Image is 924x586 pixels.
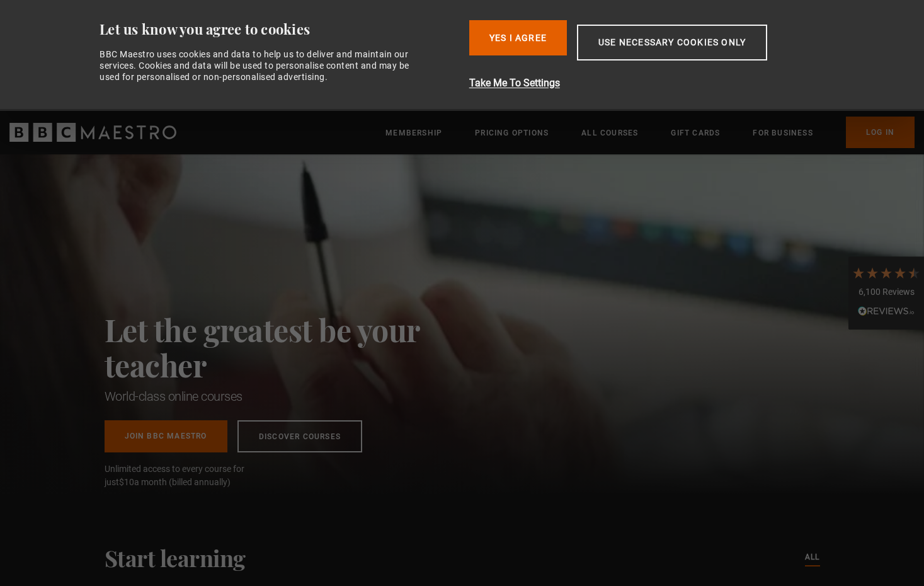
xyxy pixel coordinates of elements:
a: Membership [385,127,442,139]
div: Let us know you agree to cookies [100,20,459,38]
div: Read All Reviews [852,305,921,320]
button: Use necessary cookies only [577,25,767,60]
a: Log In [846,117,915,148]
div: BBC Maestro uses cookies and data to help us to deliver and maintain our services. Cookies and da... [100,49,423,83]
a: Gift Cards [671,127,720,139]
h1: World-class online courses [105,388,476,405]
a: For business [753,127,813,139]
h2: Let the greatest be your teacher [105,312,476,382]
svg: BBC Maestro [9,123,176,142]
a: Join BBC Maestro [105,420,227,452]
img: REVIEWS.io [858,306,915,315]
div: 4.7 Stars [852,266,921,280]
a: All Courses [581,127,638,139]
button: Yes I Agree [469,20,567,55]
div: 6,100 Reviews [852,286,921,299]
div: 6,100 ReviewsRead All Reviews [848,256,924,330]
nav: Primary [385,117,915,148]
span: Unlimited access to every course for just a month (billed annually) [105,462,275,489]
span: $10 [119,477,134,487]
a: Discover Courses [237,420,362,452]
a: Pricing Options [475,127,549,139]
button: Take Me To Settings [469,76,834,91]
